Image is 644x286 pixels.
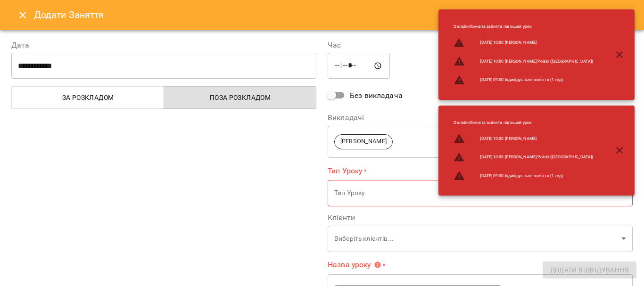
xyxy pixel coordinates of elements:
[328,214,633,221] label: Клієнти
[170,92,311,103] span: Поза розкладом
[374,261,381,269] svg: Вкажіть назву уроку або виберіть клієнтів
[446,148,601,167] li: [DATE] 10:00 [PERSON_NAME] Polski ([GEOGRAPHIC_DATA])
[34,8,633,22] h6: Додати Заняття
[328,225,633,252] div: Виберіть клієнтів...
[328,180,633,207] div: Тип Уроку
[335,137,392,146] span: [PERSON_NAME]
[11,41,316,49] label: Дата
[334,234,618,244] p: Виберіть клієнтів...
[446,33,601,52] li: [DATE] 10:00 [PERSON_NAME]
[446,116,601,130] li: Онлайн : Кімната зайнята під інший урок
[446,71,601,90] li: [DATE] 09:00 Індивідуальне заняття (1 год)
[446,166,601,185] li: [DATE] 09:00 Індивідуальне заняття (1 год)
[328,114,633,122] label: Викладачі
[446,129,601,148] li: [DATE] 10:00 [PERSON_NAME]
[164,86,316,109] button: Поза розкладом
[17,92,158,103] span: За розкладом
[334,188,618,198] p: Тип Уроку
[328,125,633,158] div: [PERSON_NAME]
[446,52,601,71] li: [DATE] 10:00 [PERSON_NAME] Polski ([GEOGRAPHIC_DATA])
[11,86,164,109] button: За розкладом
[328,165,633,176] label: Тип Уроку
[11,4,34,26] button: Close
[350,90,403,101] span: Без викладача
[328,261,381,269] span: Назва уроку
[446,20,601,33] li: Онлайн : Кімната зайнята під інший урок
[328,41,633,49] label: Час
